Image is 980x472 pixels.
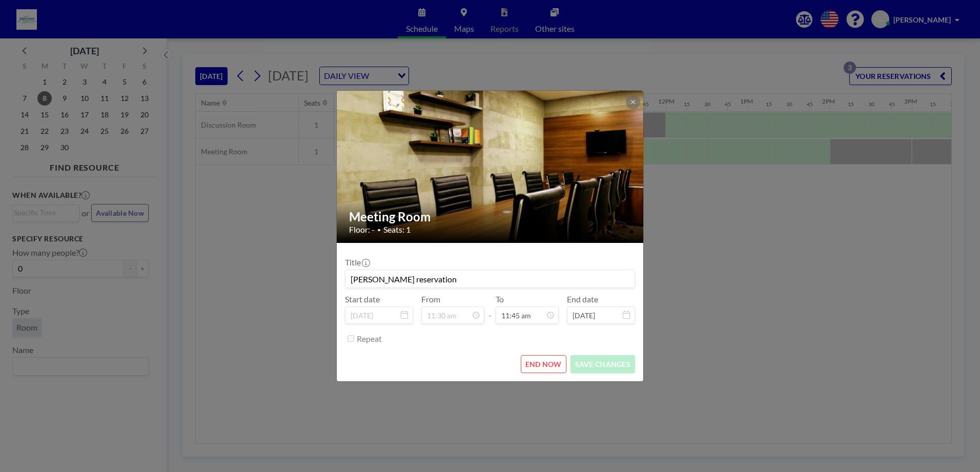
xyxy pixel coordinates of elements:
[570,355,635,373] button: SAVE CHANGES
[421,294,440,304] label: From
[337,65,644,270] img: 537.jpg
[345,270,635,288] input: (No title)
[345,257,369,268] label: Title
[357,334,382,344] label: Repeat
[567,294,598,304] label: End date
[349,209,632,224] h2: Meeting Room
[345,294,380,304] label: Start date
[349,224,375,235] span: Floor: -
[383,224,411,235] span: Seats: 1
[377,226,381,234] span: •
[488,298,492,320] span: -
[521,355,566,373] button: END NOW
[496,294,504,304] label: To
